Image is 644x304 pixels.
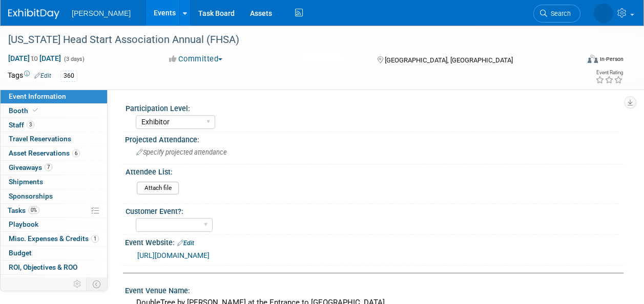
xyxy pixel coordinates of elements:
td: Personalize Event Tab Strip [69,277,87,291]
span: Specify projected attendance [136,148,227,156]
span: Sponsorships [9,192,53,200]
span: Budget [9,249,32,257]
a: Sponsorships [1,189,107,203]
span: Search [547,10,571,17]
a: Event Information [1,90,107,103]
div: Projected Attendance: [125,132,624,145]
span: 1 [52,277,60,285]
td: Tags [8,70,51,82]
span: Giveaways [9,163,52,171]
img: Format-Inperson.png [588,55,598,63]
a: Asset Reservations6 [1,146,107,160]
span: 6 [72,149,80,157]
div: Event Rating [595,70,623,75]
span: [DATE] [DATE] [8,54,61,63]
img: ExhibitDay [8,9,59,19]
i: Booth reservation complete [33,107,38,113]
div: Event Venue Name: [125,283,624,296]
span: (3 days) [63,56,85,62]
a: Misc. Expenses & Credits1 [1,232,107,246]
span: 0% [28,206,39,214]
div: Customer Event?: [126,204,619,216]
span: Event Information [9,92,66,100]
span: Booth [9,106,40,115]
span: Staff [9,121,34,129]
div: Participation Level: [126,101,619,114]
a: Edit [34,72,51,79]
a: Search [533,5,580,23]
span: Asset Reservations [9,149,80,157]
td: Toggle Event Tabs [87,277,108,291]
span: to [30,54,39,62]
img: Amber Vincent [594,4,613,23]
a: Booth [1,104,107,118]
span: Shipments [9,178,43,186]
span: Tasks [8,206,39,214]
button: Committed [165,54,226,64]
a: Tasks0% [1,204,107,218]
span: [GEOGRAPHIC_DATA], [GEOGRAPHIC_DATA] [385,56,513,64]
div: 360 [60,71,77,81]
a: Edit [177,240,194,247]
a: ROI, Objectives & ROO [1,260,107,274]
div: Event Format [534,53,624,69]
a: Travel Reservations [1,132,107,146]
a: Shipments [1,175,107,189]
span: ROI, Objectives & ROO [9,263,77,271]
span: Travel Reservations [9,135,71,143]
span: 7 [45,163,52,171]
span: 1 [91,235,99,243]
div: In-Person [599,55,624,63]
div: Attendee List: [126,164,619,177]
a: Budget [1,246,107,260]
span: Misc. Expenses & Credits [9,234,99,243]
span: [PERSON_NAME] [72,9,131,17]
span: Playbook [9,220,38,228]
span: 3 [27,121,34,128]
div: Event Website: [125,235,624,248]
a: Giveaways7 [1,161,107,175]
span: Attachments [9,277,60,286]
a: Playbook [1,218,107,231]
a: Attachments1 [1,275,107,289]
a: [URL][DOMAIN_NAME] [137,251,210,259]
div: [US_STATE] Head Start Association Annual (FHSA) [5,31,571,49]
a: Staff3 [1,118,107,132]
